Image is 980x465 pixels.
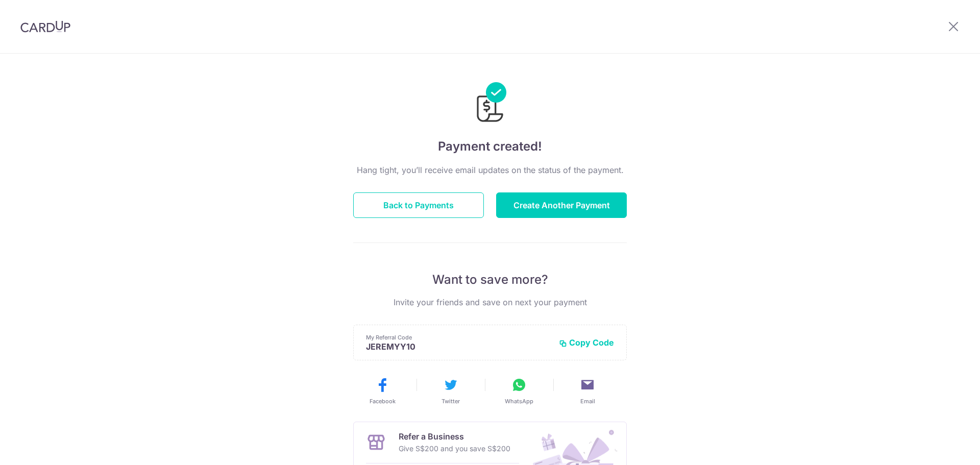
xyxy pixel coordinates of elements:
[489,377,549,405] button: WhatsApp
[442,397,460,405] span: Twitter
[353,137,627,156] h4: Payment created!
[580,397,595,405] span: Email
[366,333,551,341] p: My Referral Code
[370,397,396,405] span: Facebook
[399,430,510,443] p: Refer a Business
[353,272,627,288] p: Want to save more?
[353,192,484,218] button: Back to Payments
[20,20,70,33] img: CardUp
[496,192,627,218] button: Create Another Payment
[474,82,506,125] img: Payments
[559,337,614,348] button: Copy Code
[557,377,618,405] button: Email
[399,443,510,455] p: Give S$200 and you save S$200
[505,397,533,405] span: WhatsApp
[366,341,551,352] p: JEREMYY10
[353,296,627,308] p: Invite your friends and save on next your payment
[421,377,481,405] button: Twitter
[352,377,412,405] button: Facebook
[353,164,627,176] p: Hang tight, you’ll receive email updates on the status of the payment.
